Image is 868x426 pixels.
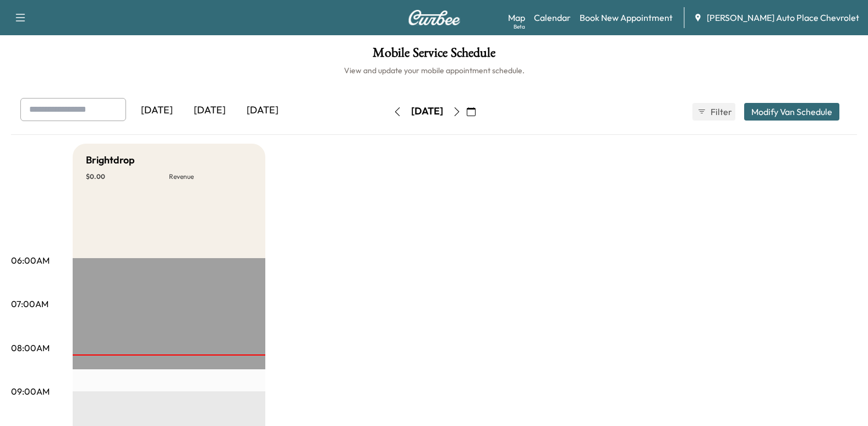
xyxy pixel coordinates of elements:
[11,297,48,310] p: 07:00AM
[408,10,461,25] img: Curbee Logo
[711,105,730,118] span: Filter
[11,341,50,354] p: 08:00AM
[11,254,50,267] p: 06:00AM
[11,385,50,398] p: 09:00AM
[580,11,673,24] a: Book New Appointment
[692,103,735,121] button: Filter
[86,152,135,168] h5: Brightdrop
[169,172,252,181] p: Revenue
[707,11,859,24] span: [PERSON_NAME] Auto Place Chevrolet
[130,98,183,123] div: [DATE]
[183,98,236,123] div: [DATE]
[744,103,839,121] button: Modify Van Schedule
[11,65,857,76] h6: View and update your mobile appointment schedule.
[534,11,571,24] a: Calendar
[514,23,525,31] div: Beta
[11,46,857,65] h1: Mobile Service Schedule
[236,98,289,123] div: [DATE]
[411,105,443,118] div: [DATE]
[86,172,169,181] p: $ 0.00
[508,11,525,24] a: MapBeta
